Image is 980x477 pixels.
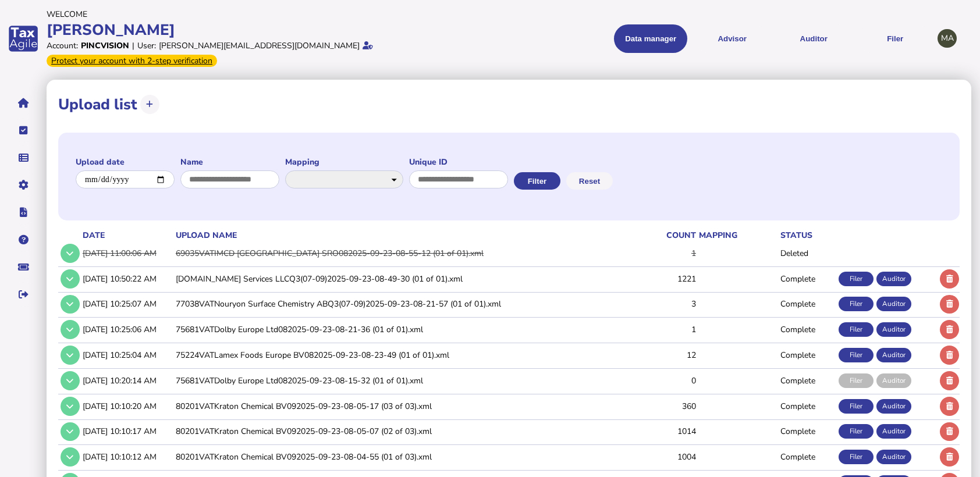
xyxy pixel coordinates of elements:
[47,9,487,20] div: Welcome
[137,40,156,51] div: User:
[839,322,874,337] div: Filer
[58,94,137,115] h1: Upload list
[876,348,911,362] div: Auditor
[876,373,911,388] div: Auditor
[47,55,217,67] div: From Oct 1, 2025, 2-step verification will be required to login. Set it up now...
[876,297,911,311] div: Auditor
[19,158,29,158] i: Data manager
[11,91,35,115] button: Home
[940,320,959,339] button: Delete upload
[61,397,80,416] button: Show/hide row detail
[47,20,487,40] div: [PERSON_NAME]
[633,229,697,241] th: count
[61,244,80,263] button: Show/hide row detail
[173,419,633,443] td: 80201VATKraton Chemical BV092025-09-23-08-05-07 (02 of 03).xml
[11,255,35,279] button: Raise a support ticket
[633,445,697,469] td: 1004
[11,282,35,307] button: Sign out
[76,156,175,168] label: Upload date
[80,419,173,443] td: [DATE] 10:10:17 AM
[876,450,911,464] div: Auditor
[778,419,836,443] td: Complete
[876,322,911,337] div: Auditor
[876,424,911,439] div: Auditor
[633,368,697,392] td: 0
[839,424,874,439] div: Filer
[132,40,134,51] div: |
[778,292,836,316] td: Complete
[80,445,173,469] td: [DATE] 10:10:12 AM
[180,156,279,168] label: Name
[159,40,360,51] div: [PERSON_NAME][EMAIL_ADDRESS][DOMAIN_NAME]
[61,371,80,390] button: Show/hide row detail
[81,40,129,51] div: Pincvision
[839,348,874,362] div: Filer
[940,397,959,416] button: Delete upload
[940,371,959,390] button: Delete upload
[633,394,697,418] td: 360
[80,318,173,341] td: [DATE] 10:25:06 AM
[173,292,633,316] td: 77038VATNouryon Surface Chemistry ABQ3(07-09)2025-09-23-08-21-57 (01 of 01).xml
[173,368,633,392] td: 75681VATDolby Europe Ltd082025-09-23-08-15-32 (01 of 01).xml
[80,229,173,241] th: date
[778,343,836,367] td: Complete
[173,343,633,367] td: 75224VATLamex Foods Europe BV082025-09-23-08-23-49 (01 of 01).xml
[633,343,697,367] td: 12
[633,318,697,341] td: 1
[61,269,80,289] button: Show/hide row detail
[11,227,35,252] button: Help pages
[778,445,836,469] td: Complete
[839,373,874,388] div: Filer
[80,292,173,316] td: [DATE] 10:25:07 AM
[173,445,633,469] td: 80201VATKraton Chemical BV092025-09-23-08-04-55 (01 of 03).xml
[778,266,836,290] td: Complete
[61,447,80,467] button: Show/hide row detail
[173,318,633,341] td: 75681VATDolby Europe Ltd082025-09-23-08-21-36 (01 of 01).xml
[80,266,173,290] td: [DATE] 10:50:22 AM
[173,394,633,418] td: 80201VATKraton Chemical BV092025-09-23-08-05-17 (03 of 03).xml
[61,320,80,339] button: Show/hide row detail
[633,292,697,316] td: 3
[633,241,697,265] td: 1
[492,24,932,53] menu: navigate products
[614,24,687,53] button: Shows a dropdown of Data manager options
[778,368,836,392] td: Complete
[940,422,959,442] button: Delete upload
[940,346,959,365] button: Delete upload
[839,272,874,286] div: Filer
[11,200,35,225] button: Developer hub links
[363,41,373,49] i: Email verified
[61,295,80,314] button: Show/hide row detail
[778,229,836,241] th: status
[938,29,957,48] div: Profile settings
[140,95,159,114] button: Upload transactions
[697,229,778,241] th: mapping
[61,346,80,365] button: Show/hide row detail
[80,368,173,392] td: [DATE] 10:20:14 AM
[778,394,836,418] td: Complete
[566,172,613,190] button: Reset
[839,450,874,464] div: Filer
[778,241,836,265] td: Deleted
[633,266,697,290] td: 1221
[409,156,508,168] label: Unique ID
[173,266,633,290] td: [DOMAIN_NAME] Services LLCQ3(07-09)2025-09-23-08-49-30 (01 of 01).xml
[940,447,959,467] button: Delete upload
[695,24,769,53] button: Shows a dropdown of VAT Advisor options
[633,419,697,443] td: 1014
[876,399,911,414] div: Auditor
[61,422,80,442] button: Show/hide row detail
[839,297,874,311] div: Filer
[47,40,78,51] div: Account:
[940,295,959,314] button: Delete upload
[858,24,932,53] button: Filer
[285,156,403,168] label: Mapping
[80,241,173,265] td: [DATE] 11:00:06 AM
[11,173,35,197] button: Manage settings
[514,172,560,190] button: Filter
[11,145,35,170] button: Data manager
[778,318,836,341] td: Complete
[940,269,959,289] button: Delete upload
[80,343,173,367] td: [DATE] 10:25:04 AM
[11,118,35,143] button: Tasks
